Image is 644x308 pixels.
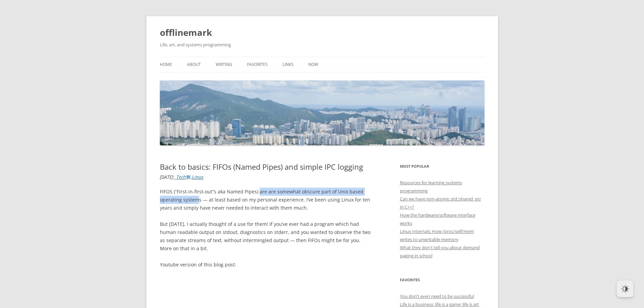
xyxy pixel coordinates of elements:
[247,57,268,72] a: Favorites
[400,293,474,299] a: You don’t even need to be successful
[186,174,191,179] img: 💻
[160,174,204,180] i: : ,
[216,57,232,72] a: Writing
[160,188,371,212] p: FIFOS (“First-in-first-out”s aka Named Pipes) are are somewhat obscure part of Unix based operati...
[160,261,371,269] p: Youtube version of this blog post:
[160,174,173,180] time: [DATE]
[308,57,318,72] a: Now
[187,57,201,72] a: About
[174,174,191,180] a: _Tech
[400,162,484,170] h3: Most Popular
[160,80,484,145] img: offlinemark
[400,196,481,210] a: Can we have non-atomic std::shared_ptr in C++?
[192,174,204,180] a: Linux
[283,57,293,72] a: Links
[160,220,371,253] p: But [DATE], I actually thought of a use for them! If you’ve ever had a program which had human re...
[160,162,371,171] h1: Back to basics: FIFOs (Named Pipes) and simple IPC logging
[400,212,475,226] a: How the hardware/software interface works
[160,57,172,72] a: Home
[400,244,480,259] a: What they don't tell you about demand paging in school
[160,24,212,41] a: offlinemark
[400,276,484,284] h3: Favorites
[400,180,462,194] a: Resources for learning systems programming
[400,228,474,242] a: Linux Internals: How /proc/self/mem writes to unwritable memory
[160,41,484,49] h2: Life, art, and systems programming
[400,301,479,307] a: Life is a business; life is a game; life is art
